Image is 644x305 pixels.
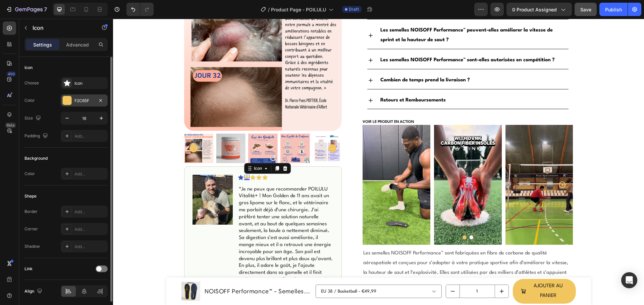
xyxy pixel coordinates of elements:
div: Border [24,209,38,215]
iframe: Design area [113,19,644,305]
button: increment [382,266,395,279]
strong: Les semelles NOISOFF Performance™ peuvent-elles améliorer la vitesse de sprint et la hauteur de s... [267,9,440,24]
button: Save [575,3,597,16]
div: Background [24,155,48,161]
div: Publish [605,6,622,13]
strong: Combien de temps prend la livraison ? [267,59,357,64]
h1: NOISOFF Performance™ - Semelles en Carbone Sportives [91,268,198,278]
div: Link [24,266,33,272]
div: Add... [74,244,106,250]
span: Draft [349,6,359,12]
div: Shadow [24,243,40,249]
div: Add... [74,226,106,232]
div: Add... [74,133,106,139]
div: Padding [24,132,49,141]
strong: Les semelles NOISOFF Performance™ sont-elles autorisées en compétition ? [267,39,442,44]
img: gempages_569504427027727392-21039b36-5b76-4ddb-a259-b7fbd795c76a.webp [79,156,120,206]
div: Icon [24,65,33,71]
p: Les semelles NOISOFF Performance™ sont fabriquées en fibre de carbone de qualité aérospatiale et ... [250,230,459,269]
p: Icon [33,24,90,32]
button: Carousel Next Arrow [444,161,454,171]
div: Size [24,114,42,123]
div: Color [24,97,35,103]
div: Choose [24,80,39,86]
div: Shape [24,193,37,199]
div: Add... [74,209,106,215]
button: Carousel Next Arrow [215,126,223,134]
p: Voir le produit en action [250,101,460,106]
p: “Je ne peux que recommander POILULU Vitalité+ ! Mon Golden de 11 ans avait un gros lipome sur le ... [126,167,220,279]
span: / [268,6,270,13]
div: Open Intercom Messenger [621,272,637,288]
div: 450 [6,71,16,77]
div: Color [24,171,35,177]
img: gempages_569504427027727392-dbe15043-1da3-4e14-af2e-90686951f1b4.gif [392,106,460,226]
div: Undo/Redo [126,3,154,16]
p: Settings [33,41,52,48]
div: Align [24,287,44,296]
strong: Retours et Remboursements [267,79,333,84]
span: Save [580,7,591,12]
div: Beta [5,123,16,128]
button: decrement [333,266,346,279]
button: 0 product assigned [506,3,572,16]
button: AJOUTER AU PANIER [399,260,463,285]
div: AJOUTER AU PANIER [416,263,454,282]
button: Publish [599,3,628,16]
button: Dot [356,217,360,221]
span: Product Page - POILULU [271,6,326,13]
div: Icon [74,80,106,86]
div: F2C65F [74,98,94,104]
p: 7 [44,5,47,13]
span: 0 product assigned [512,6,557,13]
input: quantity [346,266,382,279]
div: Add... [74,171,106,177]
button: Dot [350,217,354,221]
div: Corner [24,226,38,232]
button: 7 [3,3,50,16]
img: gempages_569504427027727392-b92034cf-b92d-4f89-bcf0-c499385025ef.gif [321,106,389,226]
img: gempages_569504427027727392-359ed45f-fbe4-45fc-9135-0fd9c4e25d18.gif [250,106,317,226]
p: Advanced [66,41,89,48]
